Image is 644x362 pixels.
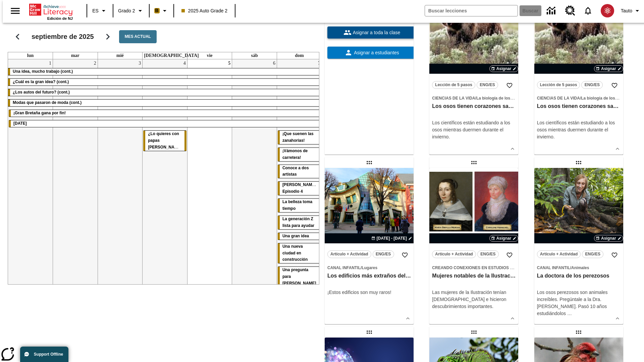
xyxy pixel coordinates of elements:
a: sábado [250,52,259,59]
div: Lección arrastrable: Pregúntale a la científica: Misterios de la mente [364,327,375,338]
button: Asignar Elegir fechas [594,65,623,72]
div: Día del Trabajo [9,120,321,127]
a: 2 de septiembre de 2025 [93,59,98,67]
button: Perfil/Configuración [618,5,644,17]
div: Modas que pasaron de moda (cont.) [8,100,322,106]
div: Portada [29,2,73,20]
span: ENG/ES [480,81,495,88]
span: Ciencias de la Vida [432,96,475,101]
button: Artículo + Actividad [432,250,476,258]
button: Ver más [612,144,623,154]
span: ¿Los autos del futuro? (cont.) [13,90,70,95]
span: Elena Menope: Episodio 4 [282,182,318,194]
span: [DATE] - [DATE] [377,235,407,241]
button: Artículo + Actividad [327,250,371,258]
span: ¡Gran Bretaña gana por fin! [13,111,66,115]
span: Artículo + Actividad [435,251,473,258]
button: Lección de 5 pasos [537,81,580,89]
div: Los osos perezosos son animales increíbles. Pregúntale a la Dra. [PERSON_NAME]. Pasó 10 años estu... [537,289,621,317]
a: Portada [29,3,73,16]
button: Regresar [9,28,26,45]
span: ES [92,7,99,14]
button: Añadir a mis Favoritas [503,249,516,261]
button: Seguir [99,28,116,45]
span: Asignar a estudiantes [353,49,399,56]
a: Notificaciones [579,2,597,19]
div: ¿Lo quieres con papas fritas? [143,131,186,151]
button: Asignar a estudiantes [327,47,416,59]
span: 2025 Auto Grade 2 [181,7,228,14]
div: Una gran idea [278,233,321,240]
div: Lección arrastrable: La doctora de los perezosos [573,157,584,168]
button: Artículo + Actividad [537,250,581,258]
button: Ver más [507,313,518,323]
a: 4 de septiembre de 2025 [182,59,187,67]
span: Asignar a toda la clase [352,29,400,36]
button: Asignar Elegir fechas [489,235,519,242]
span: Artículo + Actividad [540,251,578,258]
a: miércoles [115,52,125,59]
button: Añadir a mis Favoritas [608,79,621,92]
button: Asignar Elegir fechas [594,235,623,242]
span: ¿Lo quieres con papas fritas? [148,131,184,149]
span: ¡Vámonos de carretera! [282,148,308,160]
h3: Los osos tienen corazones sanos, pero ¿por qué? [432,103,516,110]
span: Asignar [601,235,616,241]
button: Añadir a mis Favoritas [399,249,411,261]
button: Abrir el menú lateral [5,1,25,21]
a: Centro de recursos, Se abrirá en una pestaña nueva. [561,2,579,20]
span: Tema: Canal Infantil/Lugares [327,264,411,271]
span: Edición de NJ [47,16,73,20]
button: Mes actual [119,30,157,43]
span: ENG/ES [585,251,600,258]
div: Lección arrastrable: Ahora las aves van más al norte [573,327,584,338]
button: Ver más [403,313,413,323]
span: Support Offline [34,352,63,357]
span: Canal Infantil [537,265,570,270]
span: ENG/ES [480,251,495,258]
div: La belleza toma tiempo [278,199,321,212]
div: Una pregunta para Joplin [278,267,321,287]
button: ENG/ES [581,81,603,89]
button: Asignar Elegir fechas [489,65,519,72]
button: ENG/ES [477,81,498,89]
div: lesson details [534,168,623,324]
td: 3 de septiembre de 2025 [98,59,143,290]
button: Añadir a mis Favoritas [503,79,516,92]
span: Tema: Ciencias de la Vida/La biología de los sistemas humanos y la salud [432,95,516,102]
span: … [567,311,572,316]
div: Lección arrastrable: Lluvia de iguanas [469,327,479,338]
button: Añadir a mis Favoritas [608,249,621,261]
span: Tema: Canal Infantil/Animales [537,264,621,271]
span: Tauto [621,7,632,14]
span: ¿Cuál es la gran idea? (cont.) [13,79,69,84]
div: ¿Cuál es la gran idea? (cont.) [8,79,322,85]
a: lunes [26,52,35,59]
div: ¿Los autos del futuro? (cont.) [8,89,322,96]
a: 3 de septiembre de 2025 [137,59,142,67]
td: 7 de septiembre de 2025 [277,59,322,290]
td: 2 de septiembre de 2025 [53,59,98,290]
span: Canal Infantil [327,265,361,270]
div: ¡Estos edificios son muy raros! [327,289,411,296]
div: La generación Z lista para ayudar [278,216,321,229]
button: Lección de 5 pasos [432,81,475,89]
span: Modas que pasaron de moda (cont.) [13,100,82,105]
a: Centro de información [543,2,561,20]
div: ¡Que suenen las zanahorias! [278,131,321,144]
button: Asignar a toda la clase [327,26,416,39]
h2: septiembre de 2025 [32,33,94,41]
h3: Los osos tienen corazones sanos, pero ¿por qué? [537,103,621,110]
span: Una nueva ciudad en construcción [282,244,308,262]
span: Asignar [496,66,512,72]
span: ENG/ES [376,251,391,258]
td: 5 de septiembre de 2025 [187,59,232,290]
div: lesson details [429,168,518,324]
span: Asignar [601,66,616,72]
button: Grado: Grado 2, Elige un grado [115,5,147,17]
button: Lenguaje: ES, Selecciona un idioma [89,5,111,17]
a: 6 de septiembre de 2025 [272,59,277,67]
span: La belleza toma tiempo [282,199,312,211]
td: 1 de septiembre de 2025 [8,59,53,290]
span: Creando conexiones en Estudios Sociales [432,265,530,270]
